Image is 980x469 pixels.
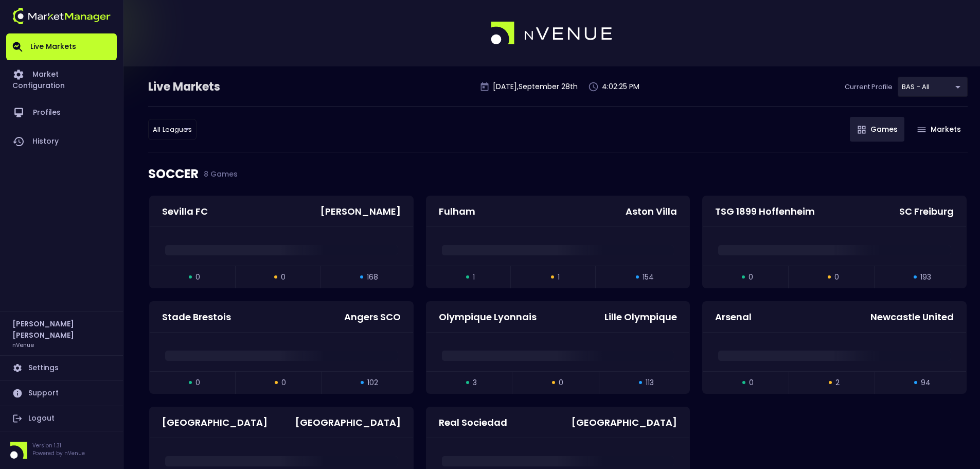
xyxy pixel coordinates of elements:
[6,98,117,127] a: Profiles
[493,81,578,92] p: [DATE] , September 28 th
[148,119,197,140] div: BAS - All
[715,207,815,216] div: TSG 1899 Hoffenheim
[295,418,401,427] div: [GEOGRAPHIC_DATA]
[715,312,752,322] div: Arsenal
[604,312,677,322] div: Lille Olympique
[148,152,968,196] div: SOCCER
[148,79,274,95] div: Live Markets
[858,126,866,134] img: gameIcon
[834,272,839,283] span: 0
[473,377,477,388] span: 3
[12,318,111,341] h2: [PERSON_NAME] [PERSON_NAME]
[12,341,34,349] h3: nVenue
[12,8,111,24] img: logo
[6,127,117,156] a: History
[199,170,238,178] span: 8 Games
[626,207,677,216] div: Aston Villa
[320,207,401,216] div: [PERSON_NAME]
[491,22,613,45] img: logo
[439,207,475,216] div: Fulham
[6,356,117,380] a: Settings
[281,377,286,388] span: 0
[558,272,560,283] span: 1
[850,117,904,142] button: Games
[162,207,208,216] div: Sevilla FC
[439,312,537,322] div: Olympique Lyonnais
[6,406,117,431] a: Logout
[473,272,475,283] span: 1
[749,377,754,388] span: 0
[439,418,507,427] div: Real Sociedad
[910,117,968,142] button: Markets
[162,418,268,427] div: [GEOGRAPHIC_DATA]
[195,377,200,388] span: 0
[898,77,968,97] div: BAS - All
[845,82,893,92] p: Current Profile
[572,418,677,427] div: [GEOGRAPHIC_DATA]
[602,81,639,92] p: 4:02:25 PM
[344,312,401,322] div: Angers SCO
[6,381,117,406] a: Support
[6,60,117,98] a: Market Configuration
[281,272,286,283] span: 0
[367,272,378,283] span: 168
[6,442,117,459] div: Version 1.31Powered by nVenue
[749,272,753,283] span: 0
[32,449,85,457] p: Powered by nVenue
[367,377,378,388] span: 102
[920,272,931,283] span: 193
[195,272,200,283] span: 0
[32,442,85,449] p: Version 1.31
[921,377,931,388] span: 94
[643,272,654,283] span: 154
[917,127,926,132] img: gameIcon
[835,377,840,388] span: 2
[646,377,654,388] span: 113
[899,207,954,216] div: SC Freiburg
[559,377,563,388] span: 0
[162,312,231,322] div: Stade Brestois
[6,33,117,60] a: Live Markets
[870,312,954,322] div: Newcastle United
